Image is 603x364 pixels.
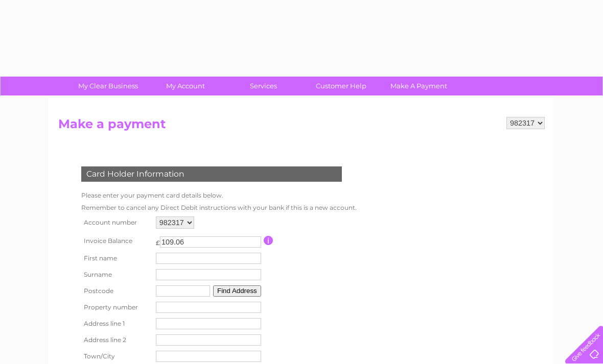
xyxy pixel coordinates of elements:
[79,283,153,299] th: Postcode
[213,285,261,297] button: Find Address
[79,316,153,332] th: Address line 1
[144,77,228,95] a: My Account
[79,202,359,214] td: Remember to cancel any Direct Debit instructions with your bank if this is a new account.
[66,77,150,95] a: My Clear Business
[79,231,153,250] th: Invoice Balance
[377,77,461,95] a: Make A Payment
[299,77,383,95] a: Customer Help
[156,234,160,247] td: £
[79,266,153,283] th: Surname
[79,189,359,202] td: Please enter your payment card details below.
[79,332,153,348] th: Address line 2
[79,250,153,266] th: First name
[81,166,342,182] div: Card Holder Information
[58,117,545,136] h2: Make a payment
[221,77,306,95] a: Services
[79,214,153,231] th: Account number
[79,299,153,316] th: Property number
[264,236,273,245] input: Information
